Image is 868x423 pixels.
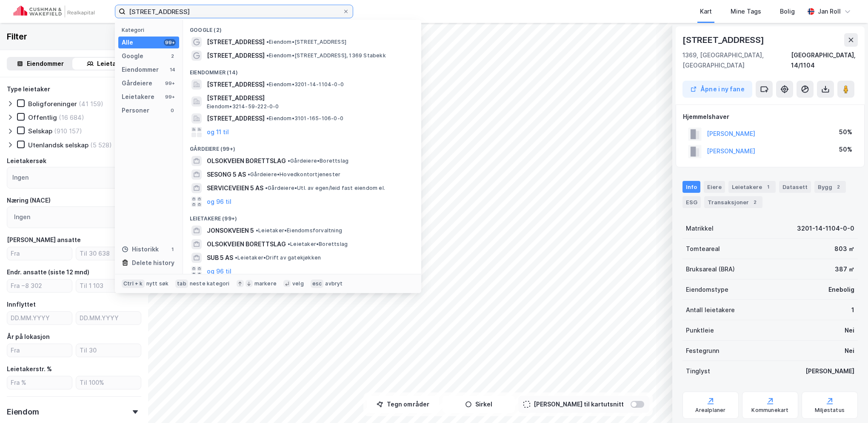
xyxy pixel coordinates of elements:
[266,52,269,59] span: •
[534,399,624,409] div: [PERSON_NAME] til kartutsnitt
[169,107,176,114] div: 0
[122,92,154,102] div: Leietakere
[254,280,277,287] div: markere
[835,264,854,274] div: 387 ㎡
[682,33,766,47] div: [STREET_ADDRESS]
[12,172,29,183] div: Ingen
[682,196,701,208] div: ESG
[7,332,50,342] div: År på lokasjon
[207,79,265,90] span: [STREET_ADDRESS]
[190,280,230,287] div: neste kategori
[7,235,81,245] div: [PERSON_NAME] ansatte
[288,241,348,248] span: Leietaker • Borettslag
[779,181,811,193] div: Datasett
[132,258,174,268] div: Delete history
[76,344,141,357] input: Til 30
[266,81,269,87] span: •
[834,183,842,191] div: 2
[169,66,176,73] div: 14
[731,6,761,17] div: Mine Tags
[90,141,112,149] div: (5 528)
[164,80,176,87] div: 99+
[207,51,265,61] span: [STREET_ADDRESS]
[169,53,176,59] div: 2
[207,37,265,47] span: [STREET_ADDRESS]
[7,156,46,166] div: Leietakersøk
[686,366,710,376] div: Tinglyst
[207,183,263,193] span: SERVICEVEIEN 5 AS
[183,139,421,154] div: Gårdeiere (99+)
[175,279,188,288] div: tab
[164,93,176,100] div: 99+
[122,37,133,48] div: Alle
[207,103,279,110] span: Eiendom • 3214-59-222-0-0
[265,185,268,191] span: •
[7,279,72,292] input: Fra −8 302
[266,39,269,45] span: •
[76,247,141,260] input: Til 30 638
[207,113,265,124] span: [STREET_ADDRESS]
[265,185,385,192] span: Gårdeiere • Utl. av egen/leid fast eiendom el.
[7,247,72,260] input: Fra
[126,5,343,18] input: Søk på adresse, matrikkel, gårdeiere, leietakere eller personer
[845,346,854,356] div: Nei
[311,279,324,288] div: esc
[207,93,411,103] span: [STREET_ADDRESS]
[851,305,854,315] div: 1
[686,244,720,254] div: Tomteareal
[683,112,857,122] div: Hjemmelshaver
[839,127,852,137] div: 50%
[27,59,64,69] div: Eiendommer
[146,280,169,287] div: nytt søk
[7,267,89,277] div: Endr. ansatte (siste 12 mnd)
[14,6,94,17] img: cushman-wakefield-realkapital-logo.202ea83816669bd177139c58696a8fa1.svg
[834,244,854,254] div: 803 ㎡
[207,127,229,137] button: og 11 til
[235,254,237,261] span: •
[7,312,72,324] input: DD.MM.YYYY
[256,227,258,234] span: •
[97,59,130,69] div: Leietakere
[7,407,39,417] div: Eiendom
[266,115,343,122] span: Eiendom • 3101-165-106-0-0
[266,52,386,59] span: Eiendom • [STREET_ADDRESS], 1369 Stabekk
[764,183,772,191] div: 1
[59,113,84,121] div: (16 684)
[122,244,159,254] div: Historikk
[805,366,854,376] div: [PERSON_NAME]
[828,285,854,295] div: Enebolig
[266,39,346,45] span: Eiendom • [STREET_ADDRESS]
[839,144,852,155] div: 50%
[122,78,152,88] div: Gårdeiere
[288,241,290,247] span: •
[207,226,254,236] span: JONSOKVEIEN 5
[7,195,51,206] div: Næring (NACE)
[76,376,141,389] input: Til 100%
[443,396,515,413] button: Sirkel
[686,264,735,274] div: Bruksareal (BRA)
[682,181,700,193] div: Info
[686,325,714,336] div: Punktleie
[169,246,176,253] div: 1
[28,141,89,149] div: Utenlandsk selskap
[367,396,439,413] button: Tegn områder
[122,105,149,116] div: Personer
[28,113,57,121] div: Offentlig
[682,50,791,70] div: 1369, [GEOGRAPHIC_DATA], [GEOGRAPHIC_DATA]
[814,181,846,193] div: Bygg
[122,51,143,61] div: Google
[79,100,103,108] div: (41 159)
[122,27,179,33] div: Kategori
[825,382,868,423] div: Kontrollprogram for chat
[7,30,27,43] div: Filter
[122,279,145,288] div: Ctrl + k
[235,254,321,261] span: Leietaker • Drift av gatekjøkken
[28,100,77,108] div: Boligforeninger
[292,280,304,287] div: velg
[686,223,714,234] div: Matrikkel
[183,20,421,35] div: Google (2)
[818,6,841,17] div: Jan Roll
[686,346,719,356] div: Festegrunn
[686,305,735,315] div: Antall leietakere
[207,156,286,166] span: OLSOKVEIEN BORETTSLAG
